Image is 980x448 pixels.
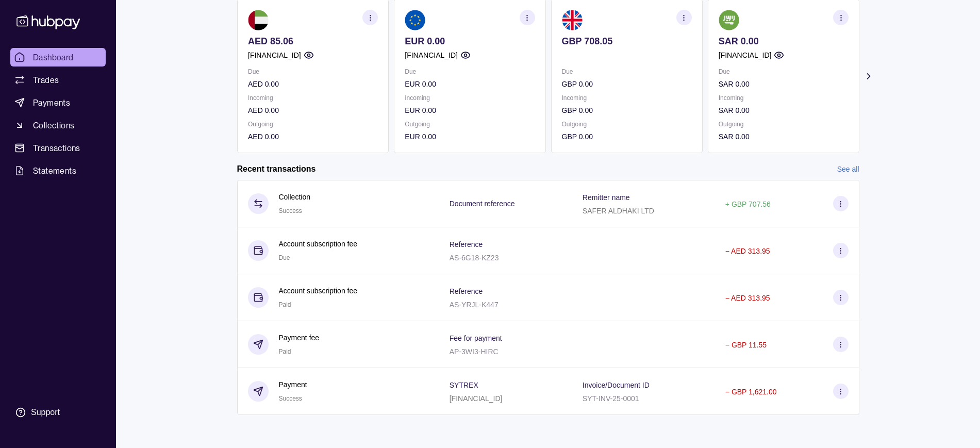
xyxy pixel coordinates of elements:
[33,51,74,63] span: Dashboard
[561,92,691,104] p: Incoming
[33,74,59,86] span: Trades
[450,254,499,262] p: AS-6G18-KZ23
[561,66,691,77] p: Due
[279,301,291,308] span: Paid
[450,381,478,389] p: SYTREX
[718,92,848,104] p: Incoming
[279,191,310,203] p: Collection
[561,10,582,30] img: gb
[837,163,859,175] a: See all
[450,334,502,342] p: Fee for payment
[725,247,770,255] p: − AED 313.95
[583,193,630,202] p: Remitter name
[10,93,106,112] a: Payments
[279,379,307,390] p: Payment
[10,116,106,135] a: Collections
[279,395,302,402] span: Success
[405,119,535,130] p: Outgoing
[450,347,499,356] p: AP-3WI3-HIRC
[450,287,483,295] p: Reference
[248,119,378,130] p: Outgoing
[718,10,739,30] img: sa
[718,49,771,61] p: [FINANCIAL_ID]
[561,78,691,90] p: GBP 0.00
[279,254,290,261] span: Due
[279,207,302,214] span: Success
[450,301,499,309] p: AS-YRJL-K447
[450,394,503,403] p: [FINANCIAL_ID]
[248,49,301,61] p: [FINANCIAL_ID]
[33,119,74,131] span: Collections
[405,92,535,104] p: Incoming
[561,36,691,47] p: GBP 708.05
[405,105,535,116] p: EUR 0.00
[31,407,60,418] div: Support
[279,285,358,296] p: Account subscription fee
[248,131,378,142] p: AED 0.00
[248,92,378,104] p: Incoming
[718,66,848,77] p: Due
[279,348,291,355] span: Paid
[725,200,771,208] p: + GBP 707.56
[718,78,848,90] p: SAR 0.00
[718,105,848,116] p: SAR 0.00
[10,71,106,89] a: Trades
[33,96,70,109] span: Payments
[279,332,320,343] p: Payment fee
[725,294,770,302] p: − AED 313.95
[561,105,691,116] p: GBP 0.00
[725,341,767,349] p: − GBP 11.55
[10,48,106,67] a: Dashboard
[450,200,515,208] p: Document reference
[10,161,106,180] a: Statements
[405,49,458,61] p: [FINANCIAL_ID]
[10,139,106,157] a: Transactions
[583,394,639,403] p: SYT-INV-25-0001
[279,238,358,250] p: Account subscription fee
[405,36,535,47] p: EUR 0.00
[718,119,848,130] p: Outgoing
[561,119,691,130] p: Outgoing
[561,131,691,142] p: GBP 0.00
[583,381,650,389] p: Invoice/Document ID
[10,402,106,423] a: Support
[583,207,654,215] p: SAFER ALDHAKI LTD
[248,105,378,116] p: AED 0.00
[725,388,777,396] p: − GBP 1,621.00
[248,36,378,47] p: AED 85.06
[248,78,378,90] p: AED 0.00
[237,163,316,175] h2: Recent transactions
[405,131,535,142] p: EUR 0.00
[405,78,535,90] p: EUR 0.00
[718,131,848,142] p: SAR 0.00
[405,10,425,30] img: eu
[33,142,80,154] span: Transactions
[248,66,378,77] p: Due
[405,66,535,77] p: Due
[33,164,76,177] span: Statements
[450,240,483,248] p: Reference
[248,10,269,30] img: ae
[718,36,848,47] p: SAR 0.00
